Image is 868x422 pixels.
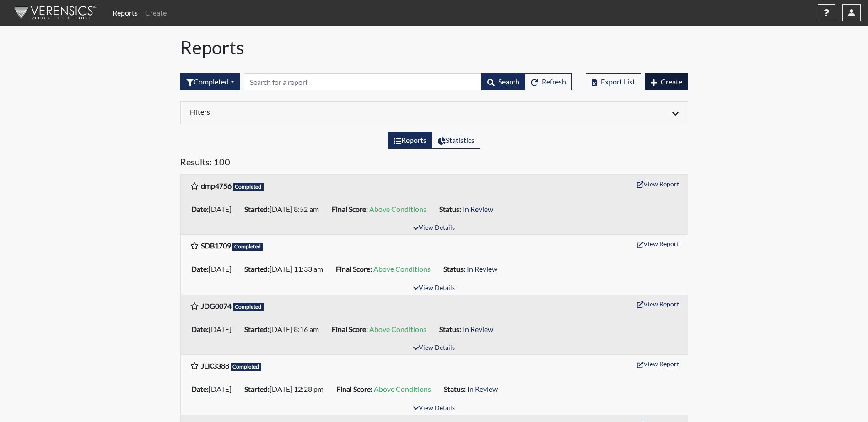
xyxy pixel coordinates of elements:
[183,107,685,118] div: Click to expand/collapse filters
[180,37,688,58] h1: Reports
[241,322,328,337] li: [DATE] 8:16 am
[481,73,525,90] button: Search
[332,325,368,333] b: Final Score:
[332,205,368,213] b: Final Score:
[188,322,241,337] li: [DATE]
[188,202,241,216] li: [DATE]
[633,177,683,191] button: View Report
[645,73,688,90] button: Create
[444,385,466,393] b: Status:
[201,181,232,190] b: dmp4756
[467,264,497,273] span: In Review
[201,301,232,310] b: JDG0074
[525,73,572,90] button: Refresh
[633,357,683,371] button: View Report
[498,77,519,86] span: Search
[109,4,141,22] a: Reports
[409,402,459,415] button: View Details
[409,222,459,234] button: View Details
[388,132,432,149] label: View the list of reports
[336,264,372,273] b: Final Score:
[201,361,229,370] b: JLK3388
[201,241,231,250] b: SDB1709
[432,132,480,149] label: View statistics about completed interviews
[241,202,328,216] li: [DATE] 8:52 am
[409,342,459,354] button: View Details
[542,77,566,86] span: Refresh
[633,297,683,311] button: View Report
[601,77,635,86] span: Export List
[244,205,270,213] b: Started:
[188,262,241,276] li: [DATE]
[586,73,641,90] button: Export List
[374,385,431,393] span: Above Conditions
[231,363,262,371] span: Completed
[463,325,493,333] span: In Review
[439,205,461,213] b: Status:
[369,205,426,213] span: Above Conditions
[232,243,264,251] span: Completed
[180,156,688,171] h5: Results: 100
[244,325,270,333] b: Started:
[633,237,683,251] button: View Report
[373,264,431,273] span: Above Conditions
[244,264,270,273] b: Started:
[244,73,482,90] input: Search by Registration ID, Interview Number, or Investigation Name.
[409,282,459,295] button: View Details
[191,205,209,213] b: Date:
[661,77,682,86] span: Create
[188,382,241,396] li: [DATE]
[180,73,240,90] button: Completed
[190,107,427,116] h6: Filters
[141,4,170,22] a: Create
[443,264,465,273] b: Status:
[241,262,332,276] li: [DATE] 11:33 am
[336,385,372,393] b: Final Score:
[233,303,264,311] span: Completed
[191,264,209,273] b: Date:
[191,325,209,333] b: Date:
[244,385,270,393] b: Started:
[233,183,264,191] span: Completed
[180,73,240,90] div: Filter by interview status
[191,385,209,393] b: Date:
[369,325,426,333] span: Above Conditions
[439,325,461,333] b: Status:
[241,382,333,396] li: [DATE] 12:28 pm
[463,205,493,213] span: In Review
[467,385,498,393] span: In Review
